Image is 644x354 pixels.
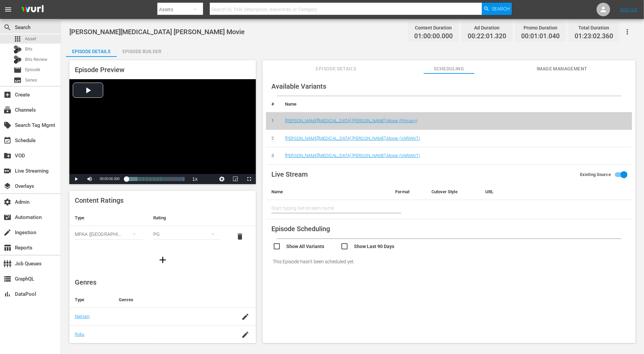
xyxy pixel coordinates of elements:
[285,136,420,141] a: [PERSON_NAME][MEDICAL_DATA] [PERSON_NAME] Movie (VARIANT)
[236,233,244,241] span: delete
[426,184,480,200] th: Cutover Style
[66,43,117,60] div: Episode Details
[69,79,256,184] div: Video Player
[25,66,40,73] span: Episode
[468,23,506,32] div: Ad Duration
[266,96,280,112] th: #
[14,66,22,74] span: Episode
[153,225,221,244] div: PG
[3,182,12,190] span: Overlays
[75,225,142,244] div: MPAA ([GEOGRAPHIC_DATA])
[266,130,280,147] td: 2
[117,43,168,60] div: Episode Builder
[3,91,12,99] span: Create
[414,32,453,40] span: 01:00:00.000
[480,184,621,200] th: URL
[521,32,560,40] span: 00:01:01.040
[25,56,47,63] span: Bits Review
[482,3,512,15] button: Search
[280,96,632,112] th: Name
[271,225,330,233] span: Episode Scheduling
[575,23,613,32] div: Total Duration
[69,28,245,36] span: [PERSON_NAME][MEDICAL_DATA] [PERSON_NAME] Movie
[69,292,113,308] th: Type
[580,171,611,178] span: Existing Source
[424,65,474,73] span: Scheduling
[100,177,119,181] span: 00:00:00.000
[113,292,235,308] th: Genres
[620,7,638,12] a: Sign Out
[492,3,510,15] span: Search
[215,174,229,184] button: Jump To Time
[285,153,420,158] a: [PERSON_NAME][MEDICAL_DATA] [PERSON_NAME] Movie (VARIANT)
[69,210,256,247] table: simple table
[229,174,242,184] button: Picture-in-Picture
[69,210,148,226] th: Type
[117,43,168,57] button: Episode Builder
[3,167,12,175] span: Live Streaming
[126,177,185,181] div: Progress Bar
[14,45,22,53] div: Bits
[468,32,506,40] span: 00:22:01.320
[16,2,49,18] img: ans4CAIJ8jUAAAAAAAAAAAAAAAAAAAAAAAAgQb4GAAAAAAAAAAAAAAAAAAAAAAAAJMjXAAAAAAAAAAAAAAAAAAAAAAAAgAT5G...
[266,112,280,130] td: 1
[311,65,361,73] span: Episode Details
[242,174,256,184] button: Fullscreen
[3,106,12,114] span: Channels
[575,32,613,40] span: 01:23:02.360
[75,314,90,319] a: Nielsen
[271,170,308,178] span: Live Stream
[75,66,125,74] span: Episode Preview
[266,252,632,271] div: This Episode hasn't been scheduled yet.
[3,23,12,31] span: Search
[25,46,32,52] span: Bits
[75,196,124,204] span: Content Ratings
[521,23,560,32] div: Promo Duration
[285,118,417,123] a: [PERSON_NAME][MEDICAL_DATA] [PERSON_NAME] Movie (Primary)
[3,198,12,206] span: Admin
[537,65,587,73] span: Image Management
[3,275,12,283] span: GraphQL
[266,147,280,165] td: 3
[188,174,202,184] button: Playback Rate
[14,35,22,43] span: Asset
[83,174,96,184] button: Mute
[232,228,248,245] button: delete
[25,36,36,42] span: Asset
[4,5,12,14] span: menu
[266,184,390,200] th: Name
[3,260,12,268] span: Job Queues
[66,43,117,57] button: Episode Details
[414,23,453,32] div: Content Duration
[3,228,12,237] span: Ingestion
[3,290,12,298] span: DataPool
[3,213,12,221] span: Automation
[3,244,12,252] span: Reports
[25,77,37,84] span: Series
[14,56,22,64] div: Bits Review
[14,76,22,84] span: Series
[3,136,12,145] span: Schedule
[69,174,83,184] button: Play
[3,121,12,129] span: Search Tag Mgmt
[3,152,12,160] span: VOD
[271,82,326,90] span: Available Variants
[75,332,85,337] a: Roku
[75,278,96,286] span: Genres
[148,210,226,226] th: Rating
[390,184,426,200] th: Format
